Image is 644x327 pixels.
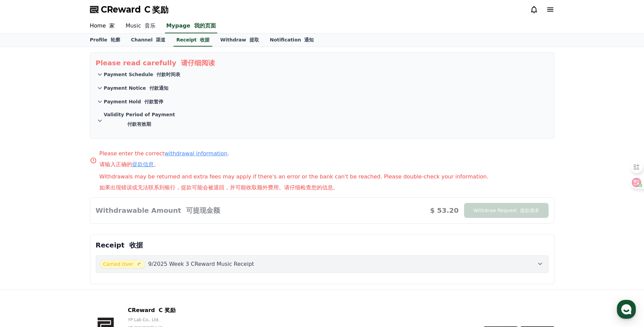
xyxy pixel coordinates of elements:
[109,22,115,29] font: 家
[304,37,314,42] font: 通知
[96,108,549,133] button: Validity Period of Payment付款有效期
[96,81,549,95] button: Payment Notice 付款通知
[165,19,217,33] a: Mypage 我的页面
[264,34,319,47] a: Notification 通知
[111,37,120,42] font: 轮廓
[165,150,227,157] a: withdrawal information
[96,95,549,108] button: Payment Hold 付款暂停
[145,22,155,29] font: 音乐
[200,37,209,42] font: 收据
[96,68,549,81] button: Payment Schedule 付款时间表
[99,161,159,168] font: 请输入正确的 。
[104,71,181,78] p: Payment Schedule
[132,161,154,168] a: 提款信息
[173,34,212,47] a: Receipt 收据
[85,19,120,33] a: Home 家
[90,4,168,15] a: CReward C 奖励
[99,173,554,194] p: Withdrawals may be returned and extra fees may apply if there's an error or the bank can't be rea...
[100,226,117,231] span: Settings
[126,34,171,47] a: Channel 渠道
[96,58,549,68] p: Please read carefully
[120,19,161,33] a: Music 音乐
[2,216,45,233] a: Home
[127,121,151,127] font: 付款有效期
[104,98,164,105] p: Payment Hold
[99,150,229,171] p: Please enter the correct .
[56,226,76,231] span: Messages
[144,5,168,14] font: C 奖励
[104,111,175,130] p: Validity Period of Payment
[96,240,549,250] p: Receipt
[215,34,264,47] a: Withdraw 提取
[156,37,165,42] font: 渠道
[17,226,29,231] span: Home
[45,216,88,233] a: Messages
[128,306,241,314] p: CReward
[88,216,130,233] a: Settings
[144,99,163,104] font: 付款暂停
[99,184,338,191] font: 如果出现错误或无法联系到银行，提款可能会被退回，并可能收取额外费用。请仔细检查您的信息。
[149,85,168,91] font: 付款通知
[129,241,143,249] font: 收据
[181,59,215,67] font: 请仔细阅读
[100,260,146,269] span: Carried Over
[85,34,126,47] a: Profile 轮廓
[250,37,259,42] font: 提取
[148,260,254,268] p: 9/2025 Week 3 CReward Music Receipt
[194,22,216,29] font: 我的页面
[159,307,175,313] font: C 奖励
[101,4,168,15] span: CReward
[104,85,168,91] p: Payment Notice
[157,72,180,77] font: 付款时间表
[96,255,549,273] button: Carried Over 9/2025 Week 3 CReward Music Receipt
